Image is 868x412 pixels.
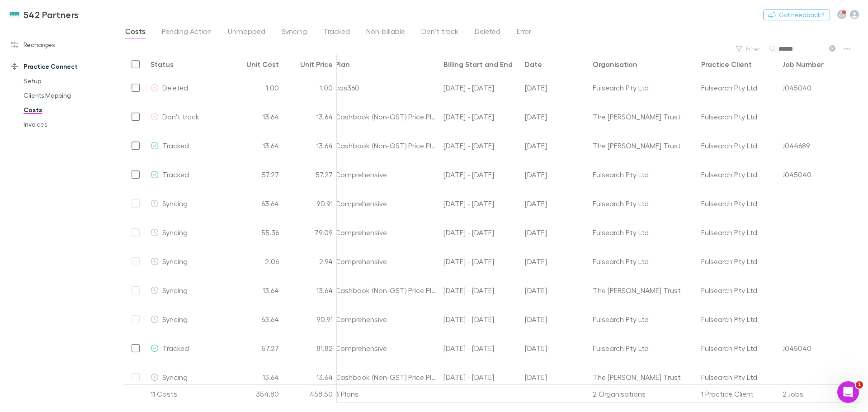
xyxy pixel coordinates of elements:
div: Fulsearch Pty Ltd [701,73,757,102]
img: 542 Partners's Logo [9,9,20,20]
div: Comprehensive [331,247,440,276]
div: Search [778,43,824,54]
div: Fulsearch Pty Ltd [593,218,694,246]
div: 27 May 2025 [521,131,589,160]
div: Fulsearch Pty Ltd [593,73,694,102]
div: 354.80 [228,385,283,403]
div: 02 Sep 2025 [521,305,589,334]
div: J045040 [783,73,811,102]
div: 02 Jul - 01 Aug 25 [440,189,521,218]
div: Practice Client [701,60,752,69]
div: Fulsearch Pty Ltd [701,276,757,304]
a: 542 Partners [4,4,85,25]
span: Syncing [162,315,188,323]
div: Cashbook (Non-GST) Price Plan [331,276,440,305]
span: Tracked [323,27,350,38]
div: The [PERSON_NAME] Trust [593,131,694,160]
div: Fulsearch Pty Ltd [593,305,694,333]
div: J045040 [783,334,811,362]
div: 1.00 [228,73,283,102]
div: Cashbook (Non-GST) Price Plan [331,102,440,131]
div: 27 May - 26 Jun 25 [440,102,521,131]
div: Cashbook (Non-GST) Price Plan [331,363,440,392]
div: The [PERSON_NAME] Trust [593,363,694,391]
span: Don’t track [421,27,458,38]
div: 02 Apr - 01 May 25 [440,160,521,189]
div: Fulsearch Pty Ltd [701,189,757,218]
div: Comprehensive [331,218,440,247]
div: J045040 [783,160,811,189]
div: 2.06 [228,247,283,276]
iframe: Intercom live chat [837,381,859,403]
div: Date [525,60,542,69]
span: Syncing [162,257,188,265]
div: Comprehensive [331,334,440,363]
div: 02 Jun 2025 [521,334,589,363]
div: Fulsearch Pty Ltd [701,247,757,275]
div: 63.64 [228,189,283,218]
div: 11 Costs [147,385,228,403]
div: Fulsearch Pty Ltd [593,334,694,362]
div: 90.91 [283,305,337,334]
span: Tracked [162,141,189,150]
div: 27 Jul 2025 [521,363,589,392]
div: 27 Jun 2025 [521,102,589,131]
a: Practice Connect [2,59,122,74]
span: Non-billable [366,27,405,38]
div: 13.64 [283,276,337,305]
div: 57.27 [228,160,283,189]
div: 1 Practice Client [698,385,779,403]
div: 27 Jun - 26 Jul 25 [440,363,521,392]
span: Deleted [162,83,188,92]
div: 63.64 [228,305,283,334]
div: Billing Start and End [443,60,513,69]
div: 02 Jul 2025 [521,247,589,276]
div: 13.64 [228,363,283,392]
div: 02 Jun - 30 Jun 25 [440,218,521,247]
a: Clients Mapping [14,88,122,103]
span: Syncing [162,286,188,294]
div: 79.09 [283,218,337,247]
div: Fulsearch Pty Ltd [701,334,757,362]
div: 02 May - 01 Jun 25 [440,334,521,363]
div: 02 May 2025 [521,160,589,189]
span: Syncing [162,373,188,381]
div: Comprehensive [331,189,440,218]
div: Cashbook (Non-GST) Price Plan [331,131,440,160]
a: Recharges [2,38,122,52]
div: 13.64 [283,102,337,131]
div: 57.27 [283,160,337,189]
div: 13.64 [228,131,283,160]
div: 02 Aug - 01 Sep 25 [440,305,521,334]
div: Fulsearch Pty Ltd [701,363,757,391]
div: The [PERSON_NAME] Trust [593,276,694,304]
span: Costs [125,27,146,38]
div: Fulsearch Pty Ltd [593,247,694,275]
div: 2.94 [283,247,337,276]
div: Comprehensive [331,305,440,334]
button: Filter [731,43,766,54]
a: Invoices [14,117,122,132]
div: 01 Jun 2025 [521,73,589,102]
a: Setup [14,74,122,88]
div: 27 Apr - 26 May 25 [440,131,521,160]
div: Comprehensive [331,160,440,189]
span: Don’t track [162,112,199,121]
div: 27 Jul - 26 Aug 25 [440,276,521,305]
div: Unit Price [300,60,333,69]
div: 2 Organisations [589,385,698,403]
div: Fulsearch Pty Ltd [701,102,757,131]
span: Tracked [162,344,189,352]
div: 3 Plans [331,385,440,403]
div: 2 Jobs [779,385,860,403]
button: Got Feedback? [763,9,830,20]
div: 27 Aug 2025 [521,276,589,305]
span: Syncing [162,228,188,237]
span: Unmapped [228,27,265,38]
div: 57.27 [228,334,283,363]
div: 81.82 [283,334,337,363]
span: Pending Action [162,27,212,38]
div: The [PERSON_NAME] Trust [593,102,694,131]
div: Fulsearch Pty Ltd [701,218,757,246]
div: 13.64 [228,276,283,305]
